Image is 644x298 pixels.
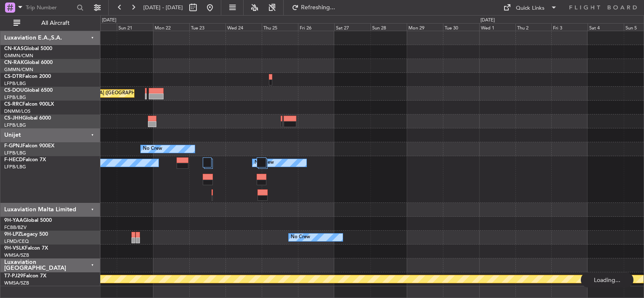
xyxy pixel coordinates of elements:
div: Mon 29 [407,23,443,31]
div: Wed 24 [225,23,262,31]
div: Wed 1 [479,23,515,31]
div: Tue 23 [189,23,225,31]
div: Fri 26 [298,23,334,31]
a: DNMM/LOS [4,108,30,114]
div: No Crew [291,231,310,244]
span: CS-RRC [4,102,22,107]
div: [DATE] [480,17,495,24]
div: Sat 27 [334,23,370,31]
a: LFPB/LBG [4,122,26,128]
a: GMMN/CMN [4,67,33,73]
a: T7-PJ29Falcon 7X [4,274,46,279]
a: GMMN/CMN [4,53,33,59]
a: LFPB/LBG [4,94,26,101]
span: 9H-LPZ [4,232,21,237]
span: CS-DOU [4,88,24,93]
span: F-HECD [4,157,23,162]
input: Trip Number [26,1,74,14]
a: F-GPNJFalcon 900EX [4,144,54,149]
button: Quick Links [499,1,561,14]
a: LFPB/LBG [4,150,26,156]
div: Loading... [581,272,633,287]
div: Sun 28 [370,23,407,31]
a: CS-RRCFalcon 900LX [4,102,54,107]
a: FCBB/BZV [4,224,27,231]
span: T7-PJ29 [4,274,23,279]
button: Refreshing... [288,1,338,14]
a: CN-RAKGlobal 6000 [4,60,53,65]
a: LFPB/LBG [4,80,26,87]
div: Mon 22 [153,23,189,31]
span: Refreshing... [301,5,336,11]
div: Fri 3 [551,23,588,31]
span: All Aircraft [22,20,89,26]
a: WMSA/SZB [4,280,29,286]
a: 9H-YAAGlobal 5000 [4,218,52,223]
a: 9H-VSLKFalcon 7X [4,246,48,251]
a: CS-JHHGlobal 6000 [4,116,51,121]
a: CS-DTRFalcon 2000 [4,74,51,79]
div: No Crew [143,143,162,155]
span: CS-DTR [4,74,22,79]
a: 9H-LPZLegacy 500 [4,232,48,237]
a: LFPB/LBG [4,164,26,170]
span: CN-KAS [4,46,24,51]
span: CN-RAK [4,60,24,65]
a: F-HECDFalcon 7X [4,157,46,162]
a: CS-DOUGlobal 6500 [4,88,53,93]
a: WMSA/SZB [4,252,29,258]
div: Quick Links [516,4,545,13]
div: Sun 21 [117,23,153,31]
div: No Crew [255,157,274,169]
a: LFMD/CEQ [4,238,29,245]
div: Thu 2 [515,23,552,31]
div: Thu 25 [262,23,298,31]
span: 9H-YAA [4,218,23,223]
span: F-GPNJ [4,144,22,149]
button: All Aircraft [9,16,91,30]
a: CN-KASGlobal 5000 [4,46,52,51]
span: 9H-VSLK [4,246,25,251]
div: [DATE] [102,17,116,24]
div: Tue 30 [443,23,479,31]
span: [DATE] - [DATE] [143,4,183,11]
span: CS-JHH [4,116,22,121]
div: Sat 4 [588,23,624,31]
